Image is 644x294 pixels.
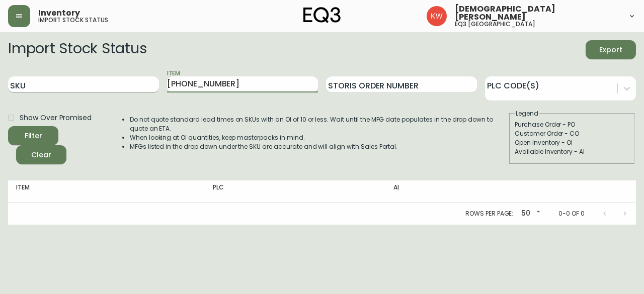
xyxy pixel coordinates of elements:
span: [DEMOGRAPHIC_DATA][PERSON_NAME] [455,5,620,21]
h5: eq3 [GEOGRAPHIC_DATA] [455,21,535,27]
li: MFGs listed in the drop down under the SKU are accurate and will align with Sales Portal. [130,142,508,151]
h2: Import Stock Status [8,40,146,59]
span: Show Over Promised [20,113,92,123]
div: Customer Order - CO [515,129,629,138]
li: When looking at OI quantities, keep masterpacks in mind. [130,133,508,142]
span: Export [594,44,628,56]
img: f33162b67396b0982c40ce2a87247151 [427,6,447,26]
div: 50 [517,206,542,222]
li: Do not quote standard lead times on SKUs with an OI of 10 or less. Wait until the MFG date popula... [130,115,508,133]
p: 0-0 of 0 [558,209,585,218]
button: Filter [8,126,58,145]
th: AI [385,180,529,203]
span: Clear [24,149,58,161]
th: Item [8,180,205,203]
p: Rows per page: [465,209,513,218]
button: Clear [16,145,66,164]
img: logo [303,7,341,23]
th: PLC [205,180,385,203]
legend: Legend [515,109,539,118]
div: Purchase Order - PO [515,120,629,129]
div: Available Inventory - AI [515,147,629,156]
button: Export [586,40,636,59]
h5: import stock status [38,17,108,23]
div: Open Inventory - OI [515,138,629,147]
span: Inventory [38,9,80,17]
